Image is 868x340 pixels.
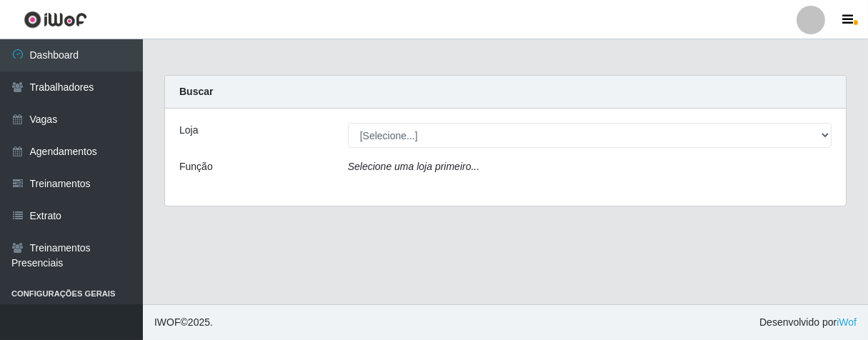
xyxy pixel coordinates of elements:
img: CoreUI Logo [24,11,87,29]
span: © 2025 . [154,315,213,330]
label: Loja [179,123,198,138]
label: Função [179,159,213,174]
span: Desenvolvido por [759,315,857,330]
span: IWOF [154,316,181,328]
a: iWof [837,316,857,328]
i: Selecione uma loja primeiro... [348,161,479,172]
strong: Buscar [179,86,213,97]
